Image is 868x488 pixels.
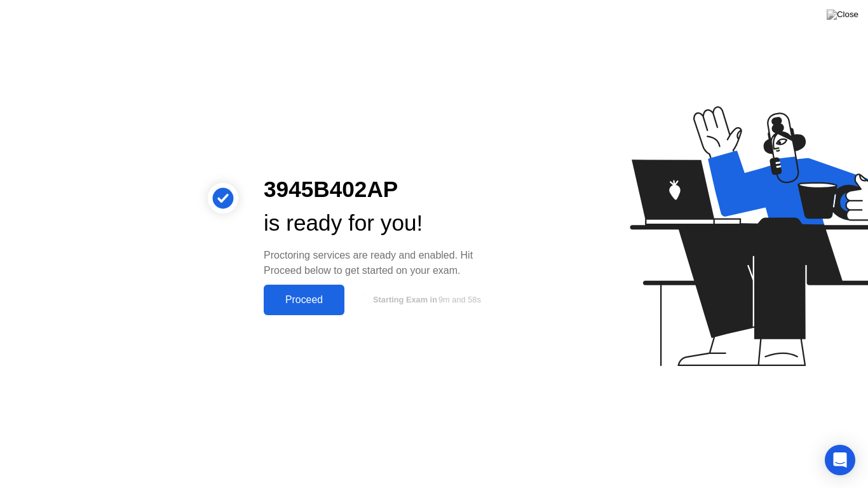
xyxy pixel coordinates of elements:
[438,295,481,304] span: 9m and 58s
[264,285,344,315] button: Proceed
[264,248,500,278] div: Proctoring services are ready and enabled. Hit Proceed below to get started on your exam.
[264,207,500,240] div: is ready for you!
[827,10,858,20] img: Close
[268,294,341,306] div: Proceed
[264,173,500,207] div: 3945B402AP
[351,288,500,312] button: Starting Exam in9m and 58s
[825,445,855,475] div: Open Intercom Messenger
